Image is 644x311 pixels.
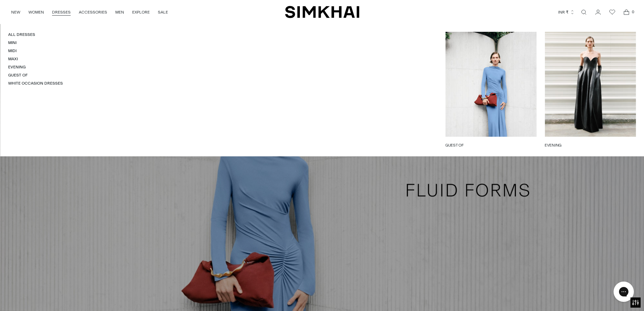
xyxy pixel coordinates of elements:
button: INR ₹ [558,5,575,20]
iframe: Gorgias live chat messenger [610,279,637,304]
a: MEN [115,5,124,20]
a: DRESSES [52,5,71,20]
a: WOMEN [28,5,44,20]
a: SIMKHAI [285,5,359,19]
a: Open search modal [577,5,591,19]
a: NEW [11,5,20,20]
a: SALE [158,5,168,20]
span: 0 [630,9,636,15]
a: EXPLORE [132,5,150,20]
a: ACCESSORIES [79,5,107,20]
a: Open cart modal [620,5,633,19]
a: Wishlist [605,5,619,19]
a: Go to the account page [591,5,605,19]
